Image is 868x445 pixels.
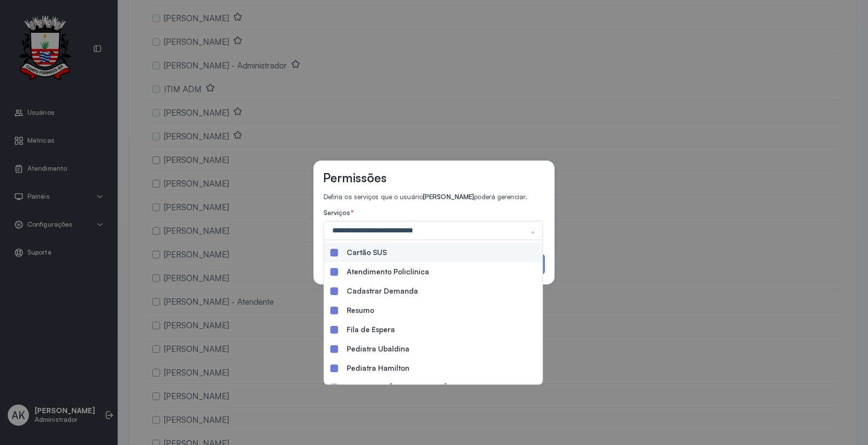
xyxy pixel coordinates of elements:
div: Pediatra Ubaldina [330,345,537,353]
div: Atendimento Policlínica [330,268,537,276]
span: [PERSON_NAME] [423,192,474,201]
span: Serviços [324,208,351,216]
p: Defina os serviços que o usuário poderá gerenciar. [324,193,543,201]
div: Ortopedista [PERSON_NAME] [330,384,537,391]
div: Cartão SUS [330,249,537,256]
div: Fila de Espera [330,326,537,334]
div: Resumo [330,307,537,314]
div: Cadastrar Demanda [330,287,537,295]
h3: Permissões [323,170,387,185]
div: Pediatra Hamilton [330,364,537,372]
